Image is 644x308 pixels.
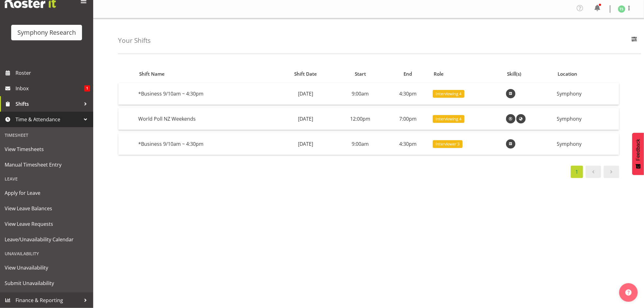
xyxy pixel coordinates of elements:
span: Leave/Unavailability Calendar [5,235,89,244]
td: [DATE] [276,108,335,130]
td: Symphony [554,133,619,155]
span: Apply for Leave [5,188,89,198]
h4: Your Shifts [118,37,151,44]
div: Unavailability [2,247,92,260]
div: Leave [2,172,92,185]
span: View Timesheets [5,145,89,154]
td: 12:00pm [335,108,386,130]
a: View Timesheets [2,141,92,157]
span: Interviewer 3 [436,141,459,147]
td: *Business 9/10am ~ 4:30pm [136,133,276,155]
span: Finance & Reporting [16,296,81,305]
span: Inbox [16,84,84,93]
span: Interviewing 4 [436,91,461,97]
td: World Poll NZ Weekends [136,108,276,130]
div: Skill(s) [507,70,551,78]
span: 1 [84,85,90,92]
td: 9:00am [335,133,386,155]
span: Shifts [16,99,81,109]
td: 4:30pm [386,133,430,155]
td: Symphony [554,83,619,105]
a: Manual Timesheet Entry [2,157,92,172]
span: Time & Attendance [16,115,81,124]
span: Manual Timesheet Entry [5,160,89,169]
td: [DATE] [276,133,335,155]
div: Start [339,70,382,78]
span: View Unavailability [5,263,89,272]
button: Filter Employees [628,34,641,47]
div: Timesheet [2,129,92,141]
div: Symphony Research [17,28,76,37]
a: View Leave Requests [2,216,92,232]
span: Roster [16,68,90,78]
a: View Leave Balances [2,201,92,216]
div: Shift Name [139,70,272,78]
span: View Leave Requests [5,219,89,229]
a: View Unavailability [2,260,92,275]
a: Leave/Unavailability Calendar [2,232,92,247]
td: 7:00pm [386,108,430,130]
td: Symphony [554,108,619,130]
span: View Leave Balances [5,204,89,213]
button: Feedback - Show survey [632,133,644,175]
span: Feedback [635,139,641,161]
img: tanya-stebbing1954.jpg [618,5,625,13]
div: End [389,70,427,78]
td: 4:30pm [386,83,430,105]
td: 9:00am [335,83,386,105]
span: Interviewing 4 [436,116,461,122]
a: Submit Unavailability [2,275,92,291]
td: [DATE] [276,83,335,105]
div: Role [434,70,500,78]
div: Shift Date [279,70,331,78]
a: Apply for Leave [2,185,92,201]
td: *Business 9/10am ~ 4:30pm [136,83,276,105]
span: Submit Unavailability [5,279,89,288]
img: help-xxl-2.png [625,289,632,296]
div: Location [558,70,615,78]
